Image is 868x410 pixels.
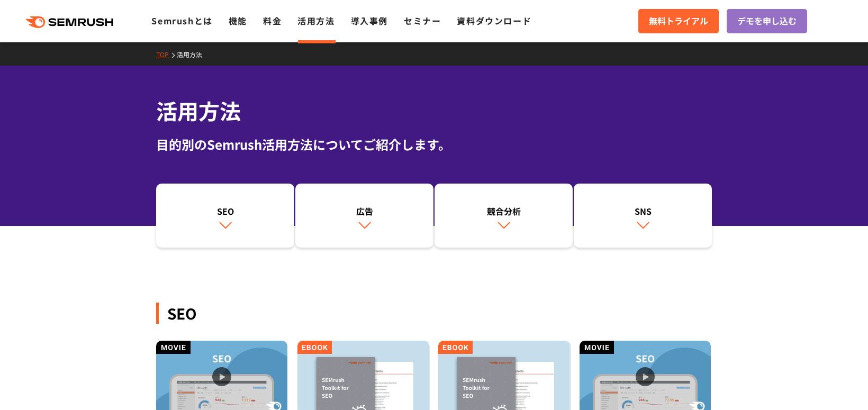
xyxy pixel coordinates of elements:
div: 競合分析 [440,205,567,217]
a: セミナー [404,14,441,27]
a: デモを申し込む [727,9,807,33]
a: 導入事例 [351,14,388,27]
a: 競合分析 [435,184,573,248]
div: SEO [156,303,712,324]
a: Semrushとは [151,14,212,27]
a: 料金 [263,14,282,27]
a: 活用方法 [177,50,210,59]
a: 広告 [295,184,433,248]
span: 無料トライアル [649,14,708,28]
a: 無料トライアル [638,9,719,33]
a: SNS [574,184,712,248]
div: SEO [161,205,289,217]
a: 機能 [229,14,247,27]
a: TOP [156,50,177,59]
div: 目的別のSemrush活用方法についてご紹介します。 [156,135,712,154]
span: デモを申し込む [737,14,797,28]
h1: 活用方法 [156,95,712,126]
a: SEO [156,184,294,248]
a: 資料ダウンロード [457,14,531,27]
div: 広告 [301,205,428,217]
div: SNS [579,205,707,217]
a: 活用方法 [297,14,334,27]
